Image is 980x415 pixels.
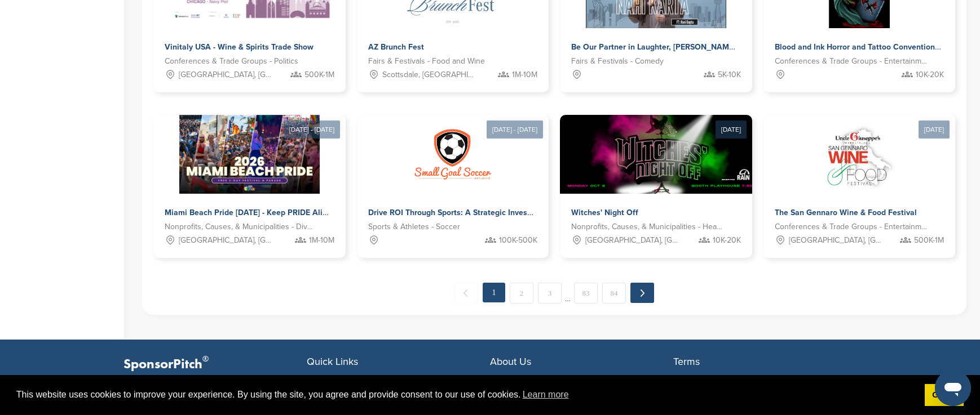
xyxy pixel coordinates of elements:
span: [GEOGRAPHIC_DATA], [GEOGRAPHIC_DATA] [789,234,885,247]
div: [DATE] - [DATE] [487,121,543,139]
span: 5K-10K [718,69,741,81]
span: ← Previous [454,283,478,304]
span: … [565,283,571,303]
p: SponsorPitch [123,356,307,373]
img: Sponsorpitch & [815,115,903,194]
a: 2 [510,283,533,304]
span: Miami Beach Pride [DATE] - Keep PRIDE Alive [165,208,331,217]
span: ® [202,352,209,366]
span: Witches' Night Off [571,208,638,217]
a: Next → [630,283,654,303]
span: Fairs & Festivals - Comedy [571,55,664,68]
div: [DATE] - [DATE] [284,121,340,139]
a: 3 [538,283,562,304]
span: Conferences & Trade Groups - Entertainment [775,221,928,233]
span: 10K-20K [916,69,944,81]
span: Drive ROI Through Sports: A Strategic Investment Opportunity [368,208,594,217]
span: Conferences & Trade Groups - Entertainment [775,55,928,68]
img: Sponsorpitch & [179,115,320,194]
span: 500K-1M [304,69,334,81]
span: 1M-10M [309,234,334,247]
span: 10K-20K [713,234,741,247]
span: Quick Links [307,355,358,368]
span: [GEOGRAPHIC_DATA], [GEOGRAPHIC_DATA] [179,69,275,81]
span: [GEOGRAPHIC_DATA], [GEOGRAPHIC_DATA] [585,234,681,247]
div: [DATE] [919,121,950,139]
div: [DATE] [716,121,747,139]
span: Fairs & Festivals - Food and Wine [368,55,485,68]
iframe: Button to launch messaging window [935,370,971,406]
span: 1M-10M [512,69,537,81]
span: Conferences & Trade Groups - Politics [165,55,298,68]
span: Be Our Partner in Laughter, [PERSON_NAME] (Canada Tour 2025) [571,42,810,52]
span: Terms [673,355,700,368]
em: 1 [483,283,505,302]
a: learn more about cookies [521,386,571,403]
span: This website uses cookies to improve your experience. By using the site, you agree and provide co... [16,386,916,403]
img: Sponsorpitch & [560,115,767,194]
span: Nonprofits, Causes, & Municipalities - Diversity, Equity and Inclusion [165,221,317,233]
span: [GEOGRAPHIC_DATA], [GEOGRAPHIC_DATA] [179,234,275,247]
span: Nonprofits, Causes, & Municipalities - Health and Wellness [571,221,724,233]
span: About Us [490,355,531,368]
span: 500K-1M [914,234,944,247]
a: 83 [574,283,598,304]
span: The San Gennaro Wine & Food Festival [775,208,917,217]
a: [DATE] Sponsorpitch & Witches' Night Off Nonprofits, Causes, & Municipalities - Health and Wellne... [560,97,752,258]
span: Scottsdale, [GEOGRAPHIC_DATA] [382,69,478,81]
a: [DATE] Sponsorpitch & The San Gennaro Wine & Food Festival Conferences & Trade Groups - Entertain... [763,97,956,258]
img: Sponsorpitch & [413,115,492,194]
span: Vinitaly USA - Wine & Spirits Trade Show [165,42,314,52]
span: 100K-500K [499,234,537,247]
span: AZ Brunch Fest [368,42,424,52]
a: dismiss cookie message [925,384,964,407]
a: [DATE] - [DATE] Sponsorpitch & Drive ROI Through Sports: A Strategic Investment Opportunity Sport... [357,97,549,258]
a: [DATE] - [DATE] Sponsorpitch & Miami Beach Pride [DATE] - Keep PRIDE Alive Nonprofits, Causes, & ... [153,97,346,258]
a: 84 [602,283,626,304]
span: Sports & Athletes - Soccer [368,221,460,233]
